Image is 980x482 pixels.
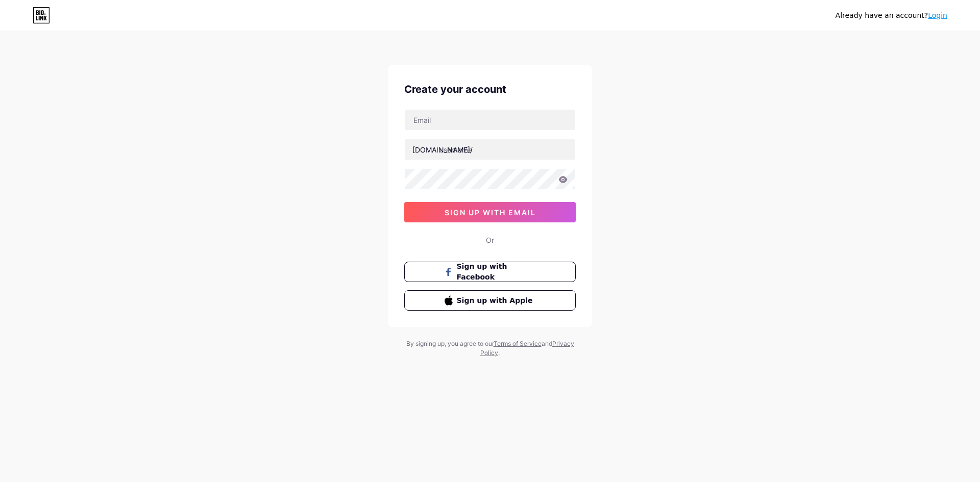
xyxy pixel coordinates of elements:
div: By signing up, you agree to our and . [403,339,577,358]
span: Sign up with Facebook [457,261,536,283]
div: [DOMAIN_NAME]/ [412,144,473,155]
span: sign up with email [445,208,536,217]
a: Login [928,11,947,19]
input: username [405,139,575,160]
div: Or [486,235,494,245]
a: Terms of Service [494,340,542,347]
div: Already have an account? [836,10,947,21]
button: Sign up with Apple [404,290,576,311]
span: Sign up with Apple [457,295,536,306]
button: sign up with email [404,202,576,222]
button: Sign up with Facebook [404,262,576,282]
input: Email [405,110,575,130]
div: Create your account [404,82,576,97]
